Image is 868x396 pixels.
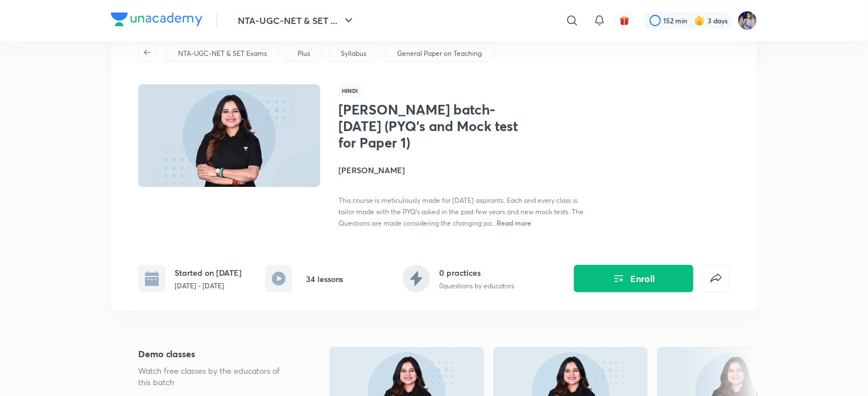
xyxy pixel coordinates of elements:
a: General Paper on Teaching [395,48,484,59]
button: false [702,265,730,292]
p: [DATE] - [DATE] [175,281,242,291]
h6: 34 lessons [306,273,344,285]
h6: Started on [DATE] [175,267,242,279]
a: Company Logo [111,13,202,29]
a: Plus [296,48,312,59]
a: Syllabus [339,48,369,59]
p: Syllabus [341,48,366,59]
span: Read more [497,218,531,227]
img: Tanya Gautam [738,11,757,30]
p: NTA-UGC-NET & SET Exams [178,48,267,59]
p: Plus [297,48,310,59]
button: avatar [615,11,634,30]
h4: [PERSON_NAME] [338,164,593,176]
span: Support [44,9,75,18]
button: NTA-UGC-NET & SET ... [231,9,362,32]
h5: Demo classes [138,347,293,361]
h1: [PERSON_NAME] batch- [DATE] (PYQ's and Mock test for Paper 1) [338,101,524,150]
h6: 0 practices [439,267,514,279]
p: General Paper on Teaching [397,48,482,59]
span: Hindi [338,84,361,97]
p: Watch free classes by the educators of this batch [138,365,293,388]
img: Thumbnail [137,83,322,188]
img: avatar [619,15,630,26]
img: streak [694,15,705,26]
span: This course is meticulously made for [DATE] aspirants. Each and every class is tailor made with t... [338,196,584,227]
a: NTA-UGC-NET & SET Exams [176,48,269,59]
button: Enroll [574,265,693,292]
p: 0 questions by educators [439,281,514,291]
img: Company Logo [111,13,202,26]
